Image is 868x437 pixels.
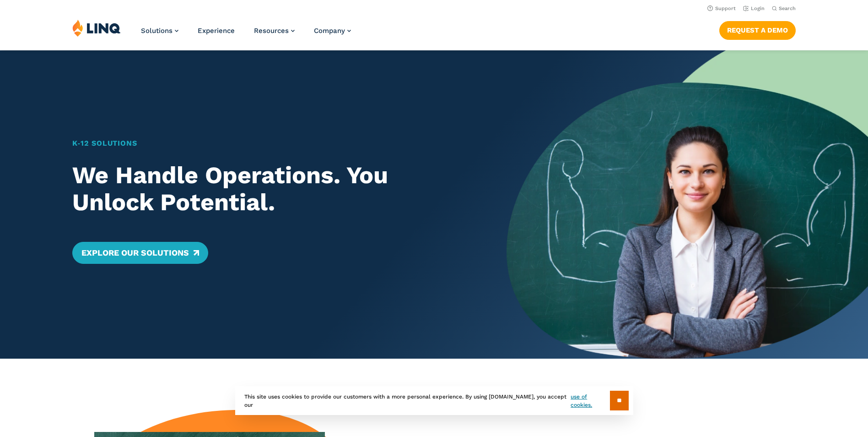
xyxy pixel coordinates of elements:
[743,5,765,11] a: Login
[314,27,351,35] a: Company
[72,19,121,37] img: LINQ | K‑12 Software
[507,50,868,359] img: Home Banner
[141,19,351,49] nav: Primary Navigation
[198,27,235,35] a: Experience
[314,27,345,35] span: Company
[772,5,796,12] button: Open Search Bar
[141,27,173,35] span: Solutions
[571,393,609,409] a: use of cookies.
[254,27,295,35] a: Resources
[779,5,796,11] span: Search
[141,27,178,35] a: Solutions
[235,386,633,415] div: This site uses cookies to provide our customers with a more personal experience. By using [DOMAIN...
[72,162,471,217] h2: We Handle Operations. You Unlock Potential.
[707,5,736,11] a: Support
[719,21,796,39] a: Request a Demo
[719,19,796,39] nav: Button Navigation
[72,242,208,264] a: Explore Our Solutions
[72,138,471,149] h1: K‑12 Solutions
[254,27,289,35] span: Resources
